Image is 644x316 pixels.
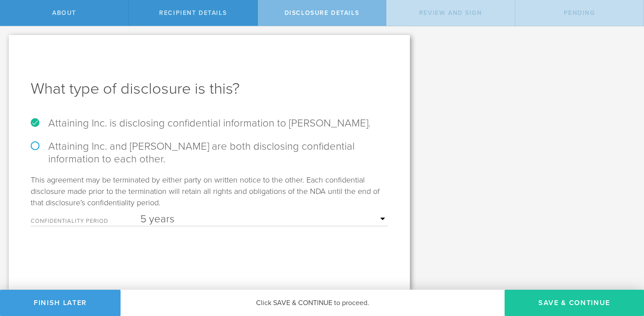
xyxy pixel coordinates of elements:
[121,290,505,316] div: Click SAVE & CONTINUE to proceed.
[52,9,76,17] span: About
[31,78,388,99] h1: What type of disclosure is this?
[159,9,227,17] span: Recipient details
[31,218,140,226] label: Confidentiality Period
[505,290,644,316] button: Save & Continue
[564,9,595,17] span: Pending
[419,9,482,17] span: Review and sign
[31,174,388,226] div: This agreement may be terminated by either party on written notice to the other. Each confidentia...
[31,140,388,165] label: Attaining Inc. and [PERSON_NAME] are both disclosing confidential information to each other.
[285,9,359,17] span: Disclosure details
[31,117,388,130] label: Attaining Inc. is disclosing confidential information to [PERSON_NAME].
